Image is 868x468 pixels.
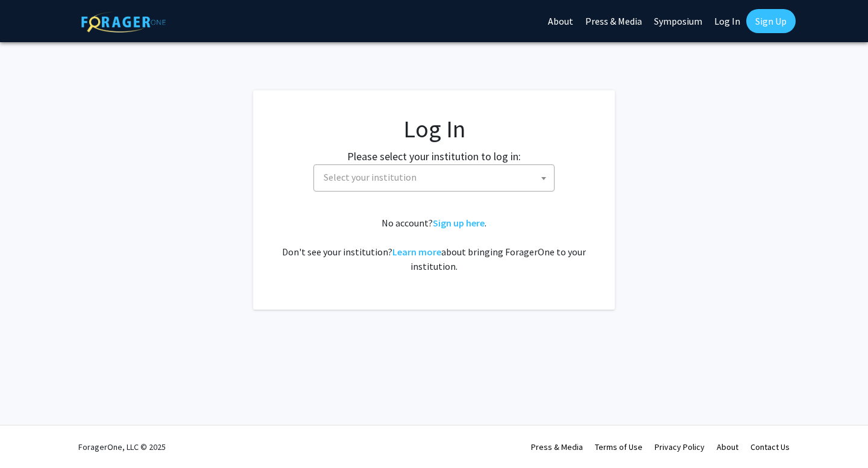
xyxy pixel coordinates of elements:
[746,9,796,33] a: Sign Up
[277,216,591,273] div: No account? . Don't see your institution? about bringing ForagerOne to your institution.
[655,441,705,452] a: Privacy Policy
[750,441,790,452] a: Contact Us
[595,441,643,452] a: Terms of Use
[81,11,166,33] img: ForagerOne Logo
[78,426,166,468] div: ForagerOne, LLC © 2025
[324,171,417,183] span: Select your institution
[717,441,738,452] a: About
[531,441,583,452] a: Press & Media
[313,164,555,192] span: Select your institution
[392,246,441,258] a: Learn more about bringing ForagerOne to your institution
[433,217,485,229] a: Sign up here
[277,114,591,143] h1: Log In
[319,165,554,190] span: Select your institution
[347,148,521,164] label: Please select your institution to log in:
